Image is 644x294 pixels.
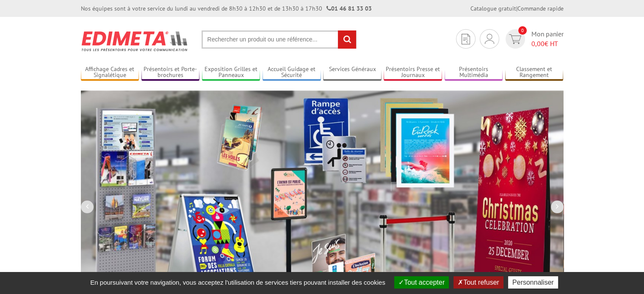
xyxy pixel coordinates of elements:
a: Présentoirs et Porte-brochures [141,66,200,80]
a: Accueil Guidage et Sécurité [263,66,321,80]
a: Catalogue gratuit [470,5,516,12]
img: Présentoir, panneau, stand - Edimeta - PLV, affichage, mobilier bureau, entreprise [81,25,189,57]
a: Présentoirs Presse et Journaux [384,66,442,80]
input: rechercher [338,30,356,49]
img: devis rapide [462,34,470,44]
a: Classement et Rangement [505,66,564,80]
a: Affichage Cadres et Signalétique [81,66,139,80]
strong: 01 46 81 33 03 [326,5,372,12]
a: Présentoirs Multimédia [445,66,503,80]
span: 0 [518,26,527,35]
a: Exposition Grilles et Panneaux [202,66,260,80]
a: Commande rapide [517,5,564,12]
a: Services Généraux [323,66,381,80]
span: En poursuivant votre navigation, vous acceptez l'utilisation de services tiers pouvant installer ... [86,279,390,286]
button: Personnaliser (fenêtre modale) [508,276,558,289]
button: Tout refuser [453,276,503,289]
a: devis rapide 0 Mon panier 0,00€ HT [503,29,564,49]
img: devis rapide [509,34,521,44]
button: Tout accepter [394,276,449,289]
span: 0,00 [531,39,544,48]
img: devis rapide [485,34,494,44]
input: Rechercher un produit ou une référence... [202,30,357,49]
div: Nos équipes sont à votre service du lundi au vendredi de 8h30 à 12h30 et de 13h30 à 17h30 [81,4,372,13]
span: Mon panier [531,29,564,49]
span: € HT [531,39,564,49]
div: | [470,4,564,13]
